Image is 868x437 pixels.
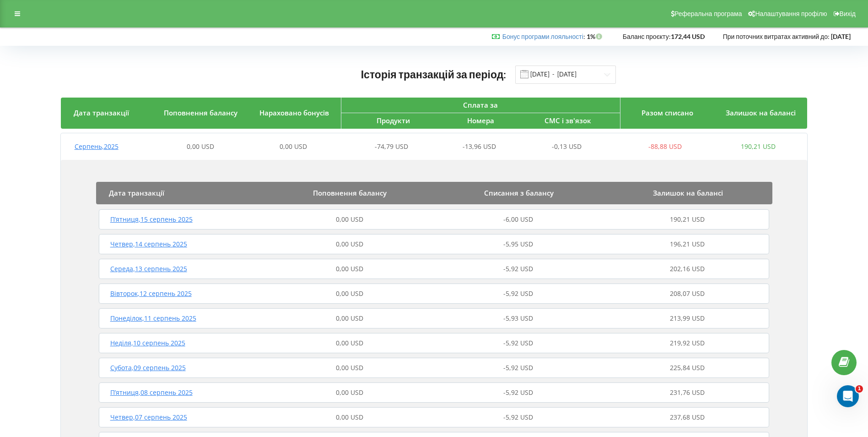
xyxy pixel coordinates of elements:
[723,33,830,40] span: При поточних витратах активний до:
[336,240,363,248] span: 0,00 USD
[110,264,187,273] span: Середа , 13 серпень 2025
[503,314,533,322] span: -5,93 USD
[463,100,498,109] span: Сплата за
[280,142,307,151] span: 0,00 USD
[831,33,851,40] strong: [DATE]
[336,264,363,273] span: 0,00 USD
[484,188,554,197] span: Списання з балансу
[463,142,496,151] span: -13,96 USD
[377,116,410,125] span: Продукти
[503,339,533,347] span: -5,92 USD
[670,289,705,298] span: 208,07 USD
[503,289,533,298] span: -5,92 USD
[259,108,329,117] span: Нараховано бонусів
[110,413,187,421] span: Четвер , 07 серпень 2025
[552,142,582,151] span: -0,13 USD
[110,289,192,298] span: Вівторок , 12 серпень 2025
[336,215,363,224] span: 0,00 USD
[837,385,859,407] iframe: Intercom live chat
[74,108,129,117] span: Дата транзакції
[653,188,723,197] span: Залишок на балансі
[503,413,533,421] span: -5,92 USD
[671,33,705,40] strong: 172,44 USD
[670,240,705,248] span: 196,21 USD
[670,339,705,347] span: 219,92 USD
[502,33,583,40] a: Бонус програми лояльності
[741,142,776,151] span: 190,21 USD
[587,33,604,40] strong: 1%
[361,68,507,81] span: Історія транзакцій за період:
[503,363,533,372] span: -5,92 USD
[503,240,533,248] span: -5,95 USD
[670,413,705,421] span: 237,68 USD
[670,264,705,273] span: 202,16 USD
[75,142,119,151] span: Серпень , 2025
[110,314,196,322] span: Понеділок , 11 серпень 2025
[648,142,682,151] span: -88,88 USD
[336,388,363,397] span: 0,00 USD
[840,10,856,17] span: Вихід
[674,10,742,17] span: Реферальна програма
[110,240,187,248] span: Четвер , 14 серпень 2025
[503,215,533,224] span: -6,00 USD
[670,363,705,372] span: 225,84 USD
[336,289,363,298] span: 0,00 USD
[336,413,363,421] span: 0,00 USD
[670,314,705,322] span: 213,99 USD
[375,142,408,151] span: -74,79 USD
[336,314,363,322] span: 0,00 USD
[313,188,387,197] span: Поповнення балансу
[623,33,671,40] span: Баланс проєкту:
[110,215,193,224] span: П’ятниця , 15 серпень 2025
[110,339,185,347] span: Неділя , 10 серпень 2025
[642,108,693,117] span: Разом списано
[336,339,363,347] span: 0,00 USD
[109,188,164,197] span: Дата транзакції
[545,116,591,125] span: СМС і зв'язок
[467,116,494,125] span: Номера
[503,388,533,397] span: -5,92 USD
[164,108,237,117] span: Поповнення балансу
[726,108,796,117] span: Залишок на балансі
[110,363,186,372] span: Субота , 09 серпень 2025
[670,388,705,397] span: 231,76 USD
[187,142,214,151] span: 0,00 USD
[670,215,705,224] span: 190,21 USD
[856,385,863,393] span: 1
[336,363,363,372] span: 0,00 USD
[502,33,585,40] span: :
[503,264,533,273] span: -5,92 USD
[755,10,827,17] span: Налаштування профілю
[110,388,193,397] span: П’ятниця , 08 серпень 2025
